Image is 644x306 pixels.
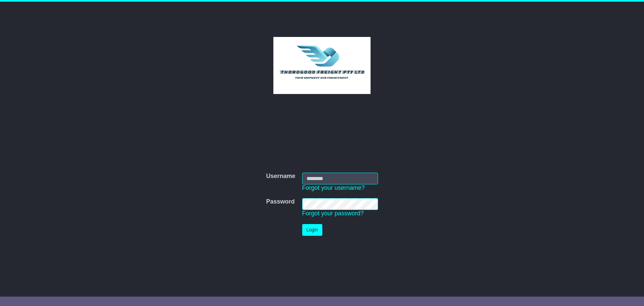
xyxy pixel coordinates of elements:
[302,210,364,217] a: Forgot your password?
[273,37,371,94] img: Thorogood Freight Pty Ltd
[266,198,294,206] label: Password
[266,173,295,180] label: Username
[302,224,322,236] button: Login
[302,184,365,191] a: Forgot your username?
